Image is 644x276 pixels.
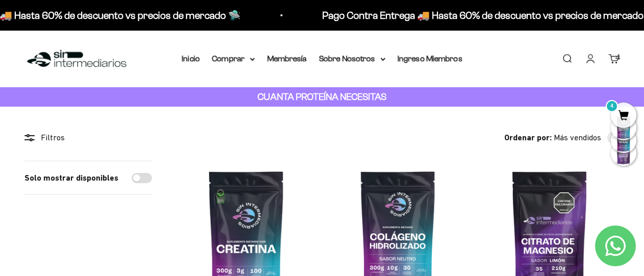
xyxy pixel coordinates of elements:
[554,131,620,144] button: Más vendidos
[504,131,552,144] span: Ordenar por:
[611,111,636,122] a: 4
[398,54,462,63] a: Ingreso Miembros
[182,54,200,63] a: Inicio
[267,54,307,63] a: Membresía
[24,171,118,185] label: Solo mostrar disponibles
[212,52,255,65] summary: Comprar
[24,131,152,144] div: Filtros
[319,52,385,65] summary: Sobre Nosotros
[606,100,618,112] mark: 4
[257,91,387,102] strong: CUANTA PROTEÍNA NECESITAS
[608,53,620,64] a: 4
[554,131,601,144] span: Más vendidos
[615,51,621,64] div: 4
